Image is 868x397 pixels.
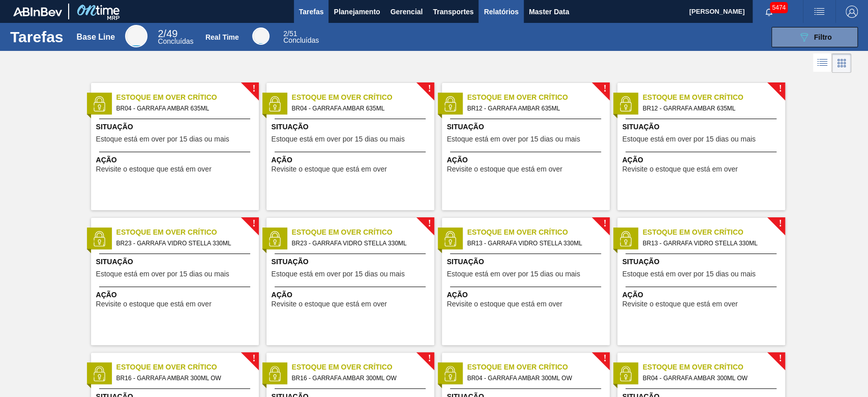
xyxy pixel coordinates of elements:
span: Revisite o estoque que está em over [622,165,738,173]
span: Tarefas [299,6,324,18]
span: BR04 - GARRAFA AMBAR 635ML [292,103,426,114]
span: BR04 - GARRAFA AMBAR 635ML [116,103,251,114]
img: status [92,96,107,111]
span: Situação [96,257,256,267]
span: Concluídas [283,36,319,44]
span: Ação [622,290,783,300]
span: Estoque em Over Crítico [292,362,434,373]
img: status [92,366,107,381]
span: BR13 - GARRAFA VIDRO STELLA 330ML [643,238,777,249]
div: Base Line [125,25,147,47]
span: ! [428,220,431,228]
span: Estoque está em over por 15 dias ou mais [622,270,756,278]
span: 2 [158,28,163,39]
span: ! [428,355,431,362]
span: ! [603,220,606,228]
button: Notificações [753,5,785,19]
span: Relatórios [484,6,518,18]
img: status [618,231,633,246]
div: Real Time [205,33,239,41]
span: Situação [272,122,432,132]
img: status [618,366,633,381]
span: BR12 - GARRAFA AMBAR 635ML [643,103,777,114]
span: Ação [272,290,432,300]
span: ! [252,85,255,93]
span: Concluídas [158,37,193,45]
span: ! [603,85,606,93]
span: / 49 [158,28,177,39]
span: Estoque em Over Crítico [643,362,785,373]
span: Ação [96,290,256,300]
span: Estoque em Over Crítico [116,92,259,103]
span: Revisite o estoque que está em over [272,300,387,308]
span: Estoque em Over Crítico [467,92,610,103]
img: status [442,96,458,111]
span: Situação [447,257,607,267]
span: Estoque está em over por 15 dias ou mais [447,135,580,143]
img: status [267,366,282,381]
span: Estoque está em over por 15 dias ou mais [447,270,580,278]
span: Situação [622,257,783,267]
span: BR16 - GARRAFA AMBAR 300ML OW [292,373,426,384]
span: Estoque está em over por 15 dias ou mais [96,270,229,278]
span: Revisite o estoque que está em over [447,300,562,308]
span: Estoque em Over Crítico [292,92,434,103]
h1: Tarefas [10,31,64,43]
span: Master Data [529,6,569,18]
span: Estoque em Over Crítico [467,362,610,373]
span: BR04 - GARRAFA AMBAR 300ML OW [467,373,602,384]
div: Real Time [252,27,270,45]
span: ! [252,220,255,228]
span: Situação [622,122,783,132]
span: BR04 - GARRAFA AMBAR 300ML OW [643,373,777,384]
img: status [92,231,107,246]
span: BR13 - GARRAFA VIDRO STELLA 330ML [467,238,602,249]
span: Situação [272,257,432,267]
span: ! [779,220,782,228]
span: Estoque está em over por 15 dias ou mais [622,135,756,143]
img: userActions [813,6,825,18]
span: / 51 [283,30,297,38]
span: Ação [447,155,607,165]
div: Real Time [283,31,319,44]
span: Revisite o estoque que está em over [96,165,212,173]
span: Estoque em Over Crítico [292,227,434,238]
img: status [618,96,633,111]
span: Gerencial [391,6,423,18]
span: Estoque está em over por 15 dias ou mais [272,135,405,143]
span: BR23 - GARRAFA VIDRO STELLA 330ML [116,238,251,249]
span: Filtro [814,33,832,41]
div: Base Line [158,30,193,45]
span: Planejamento [334,6,380,18]
span: Transportes [433,6,473,18]
span: Estoque em Over Crítico [116,362,259,373]
span: Ação [96,155,256,165]
span: Estoque em Over Crítico [116,227,259,238]
span: Estoque está em over por 15 dias ou mais [96,135,229,143]
span: 2 [283,30,287,38]
span: 5474 [770,2,788,13]
span: ! [428,85,431,93]
span: ! [603,355,606,362]
span: Situação [96,122,256,132]
span: BR12 - GARRAFA AMBAR 635ML [467,103,602,114]
button: Filtro [771,27,858,47]
img: status [442,231,458,246]
span: Estoque em Over Crítico [467,227,610,238]
div: Visão em Lista [813,53,832,73]
span: Ação [622,155,783,165]
span: Ação [447,290,607,300]
span: ! [779,85,782,93]
img: status [442,366,458,381]
img: TNhmsLtSVTkK8tSr43FrP2fwEKptu5GPRR3wAAAABJRU5ErkJggg== [13,7,62,16]
span: ! [779,355,782,362]
span: BR16 - GARRAFA AMBAR 300ML OW [116,373,251,384]
img: Logout [846,6,858,18]
span: Revisite o estoque que está em over [96,300,212,308]
img: status [267,231,282,246]
span: Revisite o estoque que está em over [272,165,387,173]
span: Ação [272,155,432,165]
span: Estoque em Over Crítico [643,227,785,238]
span: Situação [447,122,607,132]
span: BR23 - GARRAFA VIDRO STELLA 330ML [292,238,426,249]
